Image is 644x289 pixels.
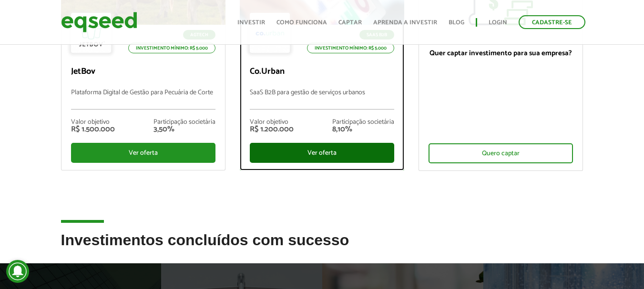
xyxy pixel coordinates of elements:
[250,119,294,126] div: Valor objetivo
[332,126,394,133] div: 8,10%
[61,10,137,35] img: EqSeed
[489,20,507,26] a: Login
[71,126,115,133] div: R$ 1.500.000
[276,20,327,26] a: Como funciona
[519,15,585,29] a: Cadastre-se
[71,119,115,126] div: Valor objetivo
[429,143,573,163] div: Quero captar
[71,67,215,77] p: JetBov
[71,89,215,110] p: Plataforma Digital de Gestão para Pecuária de Corte
[307,43,394,53] p: Investimento mínimo: R$ 5.000
[332,119,394,126] div: Participação societária
[250,89,394,110] p: SaaS B2B para gestão de serviços urbanos
[153,126,215,133] div: 3,50%
[449,20,464,26] a: Blog
[429,49,573,58] p: Quer captar investimento para sua empresa?
[237,20,265,26] a: Investir
[61,232,583,263] h2: Investimentos concluídos com sucesso
[71,143,215,163] div: Ver oferta
[373,20,437,26] a: Aprenda a investir
[250,143,394,163] div: Ver oferta
[153,119,215,126] div: Participação societária
[128,43,215,53] p: Investimento mínimo: R$ 5.000
[250,126,294,133] div: R$ 1.200.000
[338,20,362,26] a: Captar
[250,67,394,77] p: Co.Urban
